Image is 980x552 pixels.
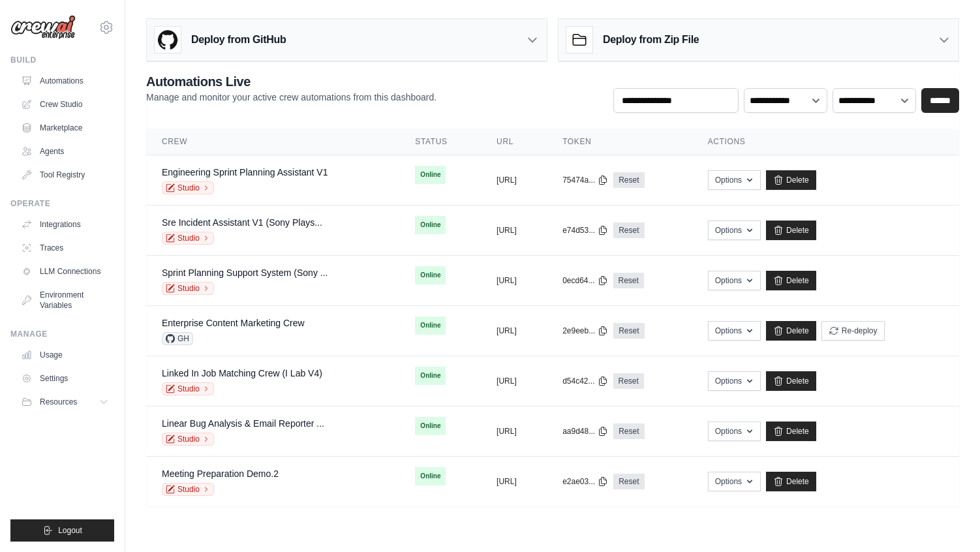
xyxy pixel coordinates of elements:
[16,261,114,282] a: LLM Connections
[692,129,959,155] th: Actions
[766,221,816,240] a: Delete
[766,271,816,290] a: Delete
[613,172,644,188] a: Reset
[146,72,436,91] h2: Automations Live
[162,217,322,228] a: Sre Incident Assistant V1 (Sony Plays...
[415,266,446,284] span: Online
[708,422,761,441] button: Options
[162,433,214,446] a: Studio
[481,129,547,155] th: URL
[415,166,446,184] span: Online
[16,345,114,365] a: Usage
[10,55,114,65] div: Build
[162,483,214,496] a: Studio
[16,214,114,235] a: Integrations
[766,170,816,190] a: Delete
[162,268,328,278] a: Sprint Planning Support System (Sony ...
[162,181,214,194] a: Studio
[562,326,608,336] button: 2e9eeb...
[708,170,761,190] button: Options
[766,472,816,491] a: Delete
[191,32,286,48] h3: Deploy from GitHub
[155,27,181,53] img: GitHub Logo
[562,225,608,236] button: e74d53...
[415,467,446,485] span: Online
[708,371,761,391] button: Options
[613,474,644,489] a: Reset
[415,417,446,435] span: Online
[766,422,816,441] a: Delete
[16,141,114,162] a: Agents
[16,284,114,316] a: Environment Variables
[10,519,114,542] button: Logout
[40,397,77,407] span: Resources
[162,167,328,177] a: Engineering Sprint Planning Assistant V1
[562,376,607,386] button: d54c42...
[562,426,608,437] button: aa9d48...
[547,129,692,155] th: Token
[16,238,114,258] a: Traces
[162,368,322,378] a: Linked In Job Matching Crew (I Lab V4)
[10,15,76,40] img: Logo
[415,216,446,234] span: Online
[16,164,114,185] a: Tool Registry
[821,321,885,341] button: Re-deploy
[146,91,436,104] p: Manage and monitor your active crew automations from this dashboard.
[146,129,399,155] th: Crew
[16,70,114,91] a: Automations
[613,423,644,439] a: Reset
[162,282,214,295] a: Studio
[603,32,699,48] h3: Deploy from Zip File
[613,222,644,238] a: Reset
[162,318,305,328] a: Enterprise Content Marketing Crew
[613,323,644,339] a: Reset
[162,232,214,245] a: Studio
[766,321,816,341] a: Delete
[16,368,114,389] a: Settings
[415,367,446,385] span: Online
[399,129,481,155] th: Status
[562,476,608,487] button: e2ae03...
[58,525,82,536] span: Logout
[16,117,114,138] a: Marketplace
[16,94,114,115] a: Crew Studio
[415,316,446,335] span: Online
[562,175,608,185] button: 75474a...
[162,382,214,395] a: Studio
[613,373,644,389] a: Reset
[766,371,816,391] a: Delete
[562,275,607,286] button: 0ecd64...
[162,418,324,429] a: Linear Bug Analysis & Email Reporter ...
[162,468,279,479] a: Meeting Preparation Demo.2
[613,273,644,288] a: Reset
[10,329,114,339] div: Manage
[10,198,114,209] div: Operate
[708,321,761,341] button: Options
[16,391,114,412] button: Resources
[162,332,193,345] span: GH
[708,221,761,240] button: Options
[708,472,761,491] button: Options
[708,271,761,290] button: Options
